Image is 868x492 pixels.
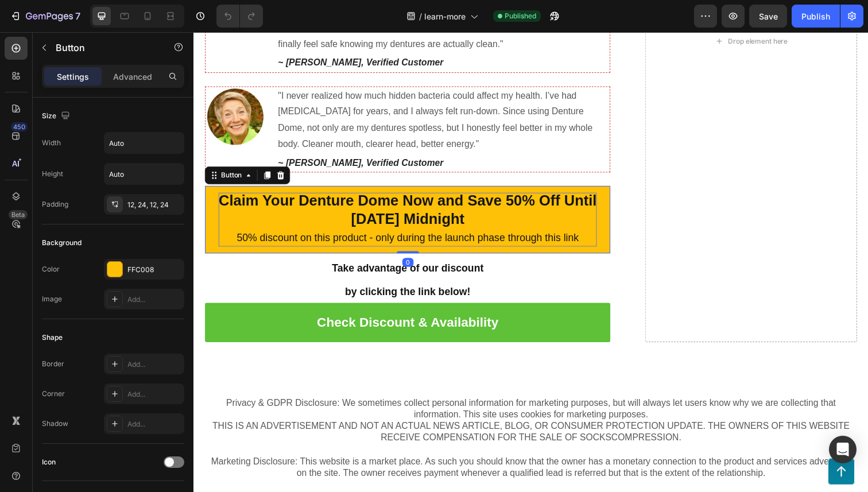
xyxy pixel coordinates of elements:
[193,32,868,492] iframe: Design area
[42,359,64,369] div: Border
[749,5,787,28] button: Save
[213,231,224,240] div: 0
[216,5,263,28] div: Undo/Redo
[154,259,282,271] strong: by clicking the link below!
[57,71,89,83] p: Settings
[42,138,61,148] div: Width
[419,10,422,22] span: /
[5,5,86,28] button: 7
[759,11,778,21] span: Save
[75,9,80,23] p: 7
[42,264,60,274] div: Color
[127,389,181,400] div: Add...
[56,41,153,55] p: Button
[505,11,536,21] span: Published
[42,419,68,429] div: Shadow
[141,235,296,247] strong: Take advantage of our discount
[104,133,184,153] input: Auto
[424,10,466,22] span: learn-more
[546,5,607,14] div: Drop element here
[104,164,184,184] input: Auto
[127,265,181,275] div: FFC008
[11,277,425,317] a: Check Discount & Availability
[801,10,830,22] div: Publish
[42,199,68,210] div: Padding
[829,436,857,463] div: Open Intercom Messenger
[42,332,63,343] div: Shape
[42,109,72,124] div: Size
[13,373,676,457] p: Privacy & GDPR Disclosure: We sometimes collect personal information for marketing purposes, but ...
[126,288,311,305] p: Check Discount & Availability
[127,200,181,210] div: 12, 24, 12, 24
[42,294,62,304] div: Image
[792,5,840,28] button: Publish
[42,169,63,179] div: Height
[42,389,65,399] div: Corner
[127,295,181,305] div: Add...
[113,71,152,83] p: Advanced
[9,210,28,219] div: Beta
[11,122,28,131] div: 450
[127,359,181,370] div: Add...
[42,238,82,248] div: Background
[42,457,56,467] div: Icon
[127,419,181,429] div: Add...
